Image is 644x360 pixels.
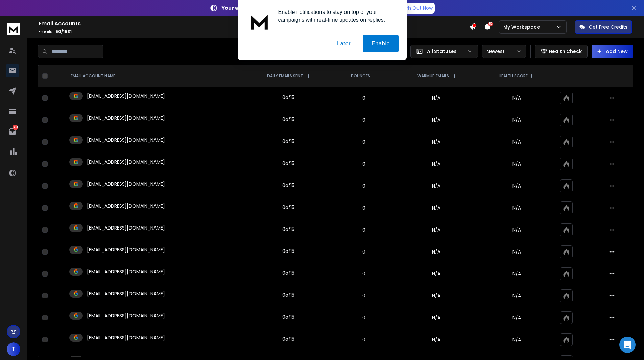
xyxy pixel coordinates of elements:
[282,270,294,277] div: 0 of 15
[337,95,391,101] p: 0
[482,205,552,211] p: N/A
[87,224,165,231] p: [EMAIL_ADDRESS][DOMAIN_NAME]
[337,117,391,123] p: 0
[337,161,391,167] p: 0
[395,87,478,109] td: N/A
[87,268,165,275] p: [EMAIL_ADDRESS][DOMAIN_NAME]
[482,292,552,299] p: N/A
[282,138,294,145] div: 0 of 15
[337,314,391,321] p: 0
[87,202,165,209] p: [EMAIL_ADDRESS][DOMAIN_NAME]
[395,153,478,175] td: N/A
[337,226,391,233] p: 0
[363,35,399,52] button: Enable
[282,226,294,233] div: 0 of 15
[619,337,636,353] div: Open Intercom Messenger
[482,161,552,167] p: N/A
[71,73,122,79] div: EMAIL ACCOUNT NAME
[395,263,478,285] td: N/A
[87,137,165,143] p: [EMAIL_ADDRESS][DOMAIN_NAME]
[329,35,359,52] button: Later
[395,285,478,307] td: N/A
[87,312,165,319] p: [EMAIL_ADDRESS][DOMAIN_NAME]
[282,336,294,342] div: 0 of 15
[282,204,294,211] div: 0 of 15
[337,183,391,189] p: 0
[482,139,552,145] p: N/A
[482,117,552,123] p: N/A
[395,307,478,329] td: N/A
[273,8,399,24] div: Enable notifications to stay on top of your campaigns with real-time updates on replies.
[282,292,294,298] div: 0 of 15
[87,334,165,341] p: [EMAIL_ADDRESS][DOMAIN_NAME]
[282,94,294,101] div: 0 of 15
[87,246,165,253] p: [EMAIL_ADDRESS][DOMAIN_NAME]
[87,290,165,297] p: [EMAIL_ADDRESS][DOMAIN_NAME]
[395,131,478,153] td: N/A
[337,205,391,211] p: 0
[337,139,391,145] p: 0
[395,109,478,131] td: N/A
[246,8,273,35] img: notification icon
[13,125,18,130] p: 1461
[282,248,294,255] div: 0 of 15
[6,125,19,138] a: 1461
[337,336,391,343] p: 0
[337,270,391,277] p: 0
[87,159,165,165] p: [EMAIL_ADDRESS][DOMAIN_NAME]
[351,73,370,79] p: BOUNCES
[482,270,552,277] p: N/A
[417,73,449,79] p: WARMUP EMAILS
[267,73,303,79] p: DAILY EMAILS SENT
[282,314,294,320] div: 0 of 15
[482,183,552,189] p: N/A
[87,181,165,187] p: [EMAIL_ADDRESS][DOMAIN_NAME]
[282,116,294,123] div: 0 of 15
[7,342,20,356] button: T
[87,93,165,99] p: [EMAIL_ADDRESS][DOMAIN_NAME]
[337,248,391,255] p: 0
[395,197,478,219] td: N/A
[482,336,552,343] p: N/A
[395,241,478,263] td: N/A
[499,73,528,79] p: HEALTH SCORE
[337,292,391,299] p: 0
[395,175,478,197] td: N/A
[482,226,552,233] p: N/A
[482,248,552,255] p: N/A
[282,160,294,167] div: 0 of 15
[482,95,552,101] p: N/A
[482,314,552,321] p: N/A
[395,219,478,241] td: N/A
[87,115,165,121] p: [EMAIL_ADDRESS][DOMAIN_NAME]
[395,329,478,351] td: N/A
[282,182,294,189] div: 0 of 15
